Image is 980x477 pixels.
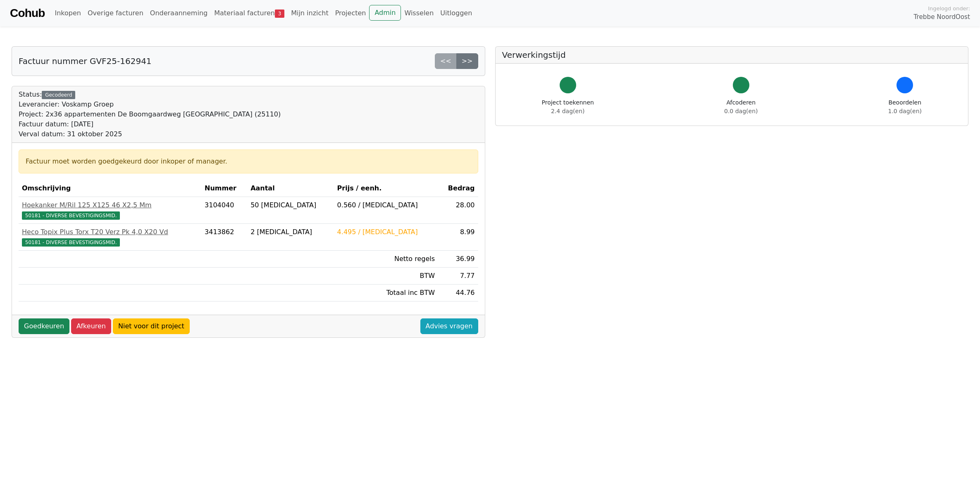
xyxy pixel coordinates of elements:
[337,200,435,210] div: 0.560 / [MEDICAL_DATA]
[724,108,758,114] span: 0.0 dag(en)
[438,251,478,268] td: 36.99
[437,5,475,21] a: Uitloggen
[334,180,438,197] th: Prijs / eenh.
[19,129,281,139] div: Verval datum: 31 oktober 2025
[438,197,478,224] td: 28.00
[888,108,922,114] span: 1.0 dag(en)
[10,3,45,23] a: Cohub
[22,200,198,220] a: Hoekanker M/Ril 125 X125 46 X2,5 Mm50181 - DIVERSE BEVESTIGINGSMID.
[22,238,120,247] span: 50181 - DIVERSE BEVESTIGINGSMID.
[928,5,970,12] span: Ingelogd onder:
[250,227,330,237] div: 2 [MEDICAL_DATA]
[84,5,147,21] a: Overige facturen
[42,91,75,99] div: Gecodeerd
[22,211,120,220] span: 50181 - DIVERSE BEVESTIGINGSMID.
[22,227,198,247] a: Heco Topix Plus Torx T20 Verz Pk 4,0 X20 Vd50181 - DIVERSE BEVESTIGINGSMID.
[19,180,201,197] th: Omschrijving
[51,5,84,21] a: Inkopen
[71,318,111,334] a: Afkeuren
[337,227,435,237] div: 4.495 / [MEDICAL_DATA]
[542,98,594,116] div: Project toekennen
[19,56,152,66] h5: Factuur nummer GVF25-162941
[288,5,332,21] a: Mijn inzicht
[334,251,438,268] td: Netto regels
[201,197,247,224] td: 3104040
[19,318,69,334] a: Goedkeuren
[201,224,247,251] td: 3413862
[334,268,438,285] td: BTW
[275,9,284,18] span: 3
[334,285,438,301] td: Totaal inc BTW
[247,180,334,197] th: Aantal
[19,90,281,139] div: Status:
[888,98,922,116] div: Beoordelen
[438,285,478,301] td: 44.76
[211,5,288,21] a: Materiaal facturen3
[438,224,478,251] td: 8.99
[438,180,478,197] th: Bedrag
[332,5,370,21] a: Projecten
[19,109,281,119] div: Project: 2x36 appartementen De Boomgaardweg [GEOGRAPHIC_DATA] (25110)
[113,318,190,334] a: Niet voor dit project
[26,157,471,166] div: Factuur moet worden goedgekeurd door inkoper of manager.
[456,53,478,69] a: >>
[502,50,962,60] h5: Verwerkingstijd
[19,119,281,129] div: Factuur datum: [DATE]
[201,180,247,197] th: Nummer
[914,12,970,22] span: Trebbe NoordOost
[724,98,758,116] div: Afcoderen
[19,100,281,109] div: Leverancier: Voskamp Groep
[401,5,437,21] a: Wisselen
[250,200,330,210] div: 50 [MEDICAL_DATA]
[551,108,584,114] span: 2.4 dag(en)
[369,5,401,21] a: Admin
[420,318,478,334] a: Advies vragen
[22,200,198,210] div: Hoekanker M/Ril 125 X125 46 X2,5 Mm
[147,5,211,21] a: Onderaanneming
[22,227,198,237] div: Heco Topix Plus Torx T20 Verz Pk 4,0 X20 Vd
[438,268,478,285] td: 7.77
